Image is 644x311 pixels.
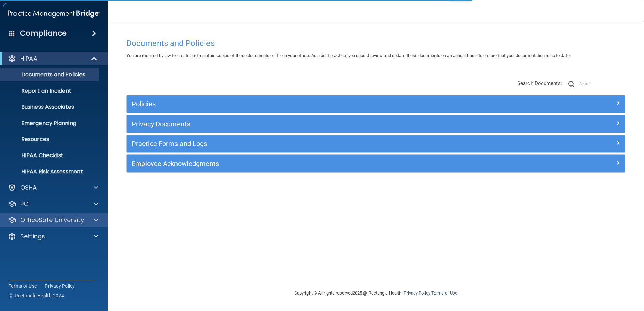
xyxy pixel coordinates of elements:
a: Privacy Policy [404,290,430,296]
span: Ⓒ Rectangle Health 2024 [9,292,64,299]
div: Copyright © All rights reserved 2025 @ Rectangle Health | | [253,282,499,304]
a: Terms of Use [431,290,457,296]
a: Privacy Documents [132,118,620,129]
img: PMB logo [8,7,100,21]
a: Employee Acknowledgments [132,158,620,169]
a: Policies [132,99,620,109]
p: HIPAA [20,55,37,63]
p: HIPAA Checklist [4,152,96,159]
p: Report an Incident [4,88,96,94]
span: Search Documents: [517,80,562,87]
span: You are required by law to create and maintain copies of these documents on file in your office. ... [126,53,571,58]
a: Practice Forms and Logs [132,138,620,149]
p: HIPAA Risk Assessment [4,168,96,175]
p: PCI [20,200,30,208]
p: Emergency Planning [4,120,96,127]
p: Resources [4,136,96,143]
a: HIPAA [8,55,98,63]
p: OfficeSafe University [20,216,84,224]
h4: Documents and Policies [126,39,625,48]
a: Privacy Policy [45,283,75,289]
p: Business Associates [4,104,96,110]
a: Settings [8,232,98,240]
p: Documents and Policies [4,71,96,78]
h5: Policies [132,100,495,108]
a: OSHA [8,184,98,192]
a: PCI [8,200,98,208]
h5: Privacy Documents [132,120,495,128]
h5: Employee Acknowledgments [132,160,495,167]
input: Search [579,79,625,89]
p: Settings [20,232,45,240]
img: ic-search.3b580494.png [568,81,574,87]
a: Terms of Use [9,283,37,289]
h4: Compliance [20,29,67,38]
h5: Practice Forms and Logs [132,140,495,147]
p: OSHA [20,184,37,192]
a: OfficeSafe University [8,216,98,224]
